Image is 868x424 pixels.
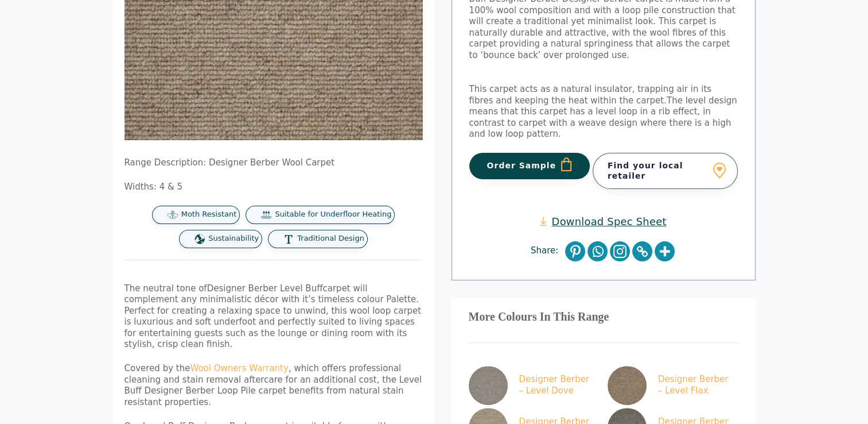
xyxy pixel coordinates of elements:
[297,234,364,244] span: Traditional Design
[610,241,630,261] a: Instagram
[124,363,422,407] span: Covered by the , which offers professional cleaning and stain removal aftercare for an additional...
[124,157,423,169] p: Range Description: Designer Berber Wool Carpet
[469,95,737,140] span: The level design means that this carpet has a level loop in a rib effect, in contrast to carpet w...
[608,366,734,405] a: Designer Berber – Level Flax
[655,241,675,261] a: More
[469,366,595,405] a: Designer Berber – Level Dove
[593,153,738,188] a: Find your local retailer
[540,215,666,228] a: Download Spec Sheet
[124,283,423,350] p: The neutral tone of carpet will complement any minimalistic décor with it’s timeless colour Palet...
[531,245,564,257] span: Share:
[207,283,323,294] span: Designer Berber Level Buff
[469,84,711,106] span: This carpet acts as a natural insulator, trapping air in its fibres and keeping the heat within t...
[275,210,391,219] span: Suitable for Underfloor Heating
[469,315,738,319] h3: More Colours In This Range
[181,210,237,219] span: Moth Resistant
[565,241,585,261] a: Pinterest
[469,153,590,179] button: Order Sample
[124,182,423,193] p: Widths: 4 & 5
[208,234,259,244] span: Sustainability
[632,241,652,261] a: Copy Link
[587,241,608,261] a: Whatsapp
[190,363,288,373] a: Wool Owners Warranty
